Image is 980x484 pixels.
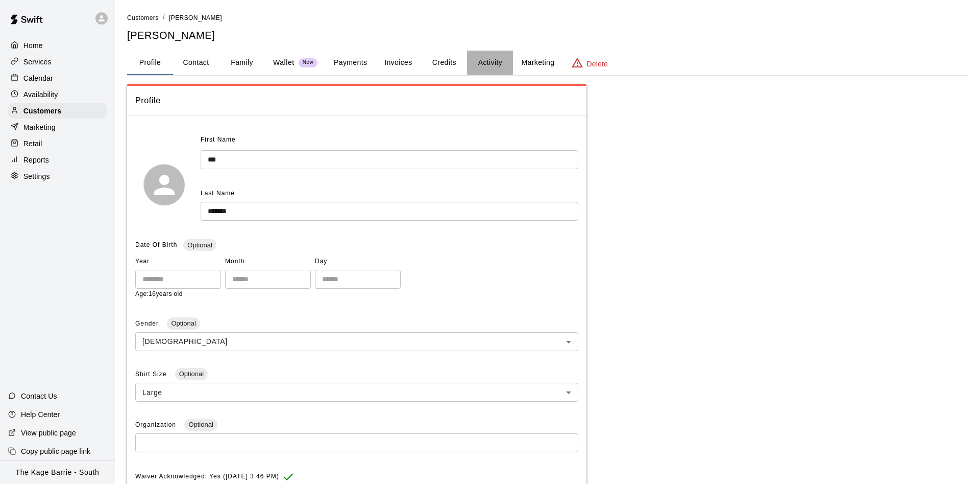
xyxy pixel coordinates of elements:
a: Reports [8,152,107,168]
span: Optional [183,241,216,249]
p: Settings [23,171,50,181]
h5: [PERSON_NAME] [127,29,968,42]
span: Organization [135,421,178,428]
span: Gender [135,320,161,327]
span: Shirt Size [135,371,169,378]
p: Reports [23,155,49,165]
div: basic tabs example [127,51,968,75]
span: Optional [167,319,200,327]
p: Retail [23,139,42,149]
p: View public page [21,428,76,438]
p: Availability [23,89,58,100]
a: Services [8,54,107,70]
span: Optional [175,370,208,378]
p: Home [23,40,43,51]
span: Year [135,253,221,270]
span: Profile [135,94,578,107]
a: Customers [8,103,107,119]
span: Day [315,253,401,270]
p: Copy public page link [21,446,90,456]
div: [DEMOGRAPHIC_DATA] [135,332,578,351]
p: Help Center [21,409,60,420]
a: Availability [8,87,107,102]
p: Delete [587,59,608,69]
p: Services [23,57,52,67]
a: Home [8,38,107,53]
button: Family [219,51,265,75]
p: The Kage Barrie - South [16,467,100,478]
span: Date Of Birth [135,241,177,248]
span: Customers [127,14,159,21]
span: New [299,59,317,66]
a: Marketing [8,120,107,135]
div: Large [135,383,578,402]
button: Contact [173,51,219,75]
span: First Name [201,132,236,148]
button: Invoices [375,51,421,75]
span: Last Name [201,190,235,197]
button: Profile [127,51,173,75]
nav: breadcrumb [127,12,968,24]
a: Customers [127,13,159,21]
button: Marketing [513,51,562,75]
span: Month [225,253,311,270]
button: Payments [326,51,375,75]
span: Age: 16 years old [135,290,183,297]
button: Credits [421,51,467,75]
p: Customers [23,106,61,116]
button: Activity [467,51,513,75]
span: Optional [184,421,217,428]
a: Settings [8,169,107,184]
p: Contact Us [21,391,57,401]
span: [PERSON_NAME] [169,14,222,21]
p: Wallet [273,57,295,68]
li: / [163,12,165,23]
p: Marketing [23,122,56,132]
a: Retail [8,136,107,151]
a: Calendar [8,71,107,86]
p: Calendar [23,73,53,83]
